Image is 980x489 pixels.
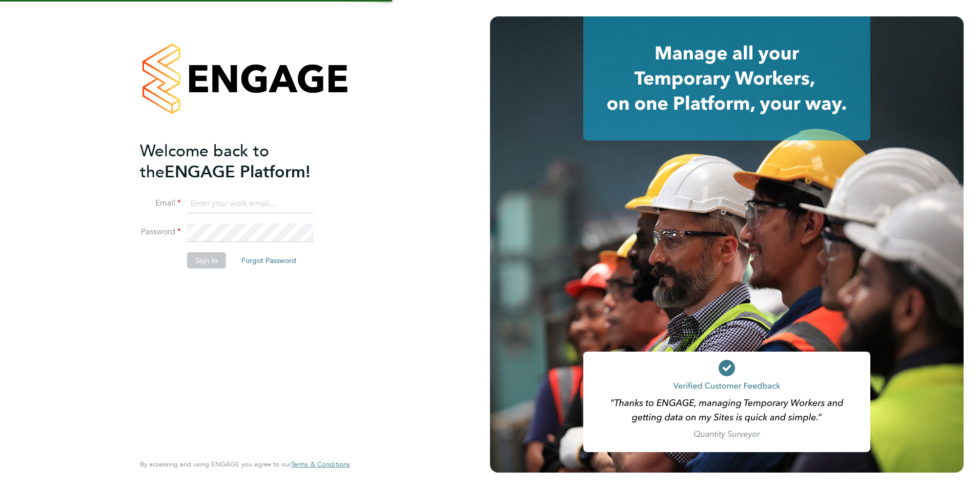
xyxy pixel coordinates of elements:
span: Welcome back to the [140,141,269,182]
label: Password [140,227,181,237]
h2: ENGAGE Platform! [140,140,340,182]
label: Email [140,198,181,209]
button: Forgot Password [233,252,304,269]
span: By accessing and using ENGAGE you agree to our [140,460,350,468]
a: Terms & Conditions [291,460,350,468]
button: Sign In [187,252,226,269]
span: Terms & Conditions [291,460,350,468]
input: Enter your work email... [187,195,314,213]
